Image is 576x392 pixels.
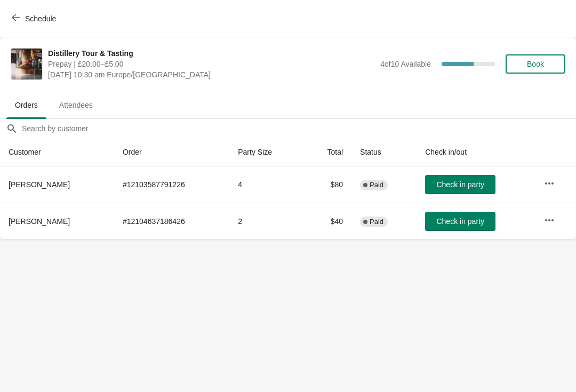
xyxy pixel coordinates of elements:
span: [PERSON_NAME] [9,180,70,189]
th: Order [114,138,229,166]
button: Check in party [425,175,495,194]
button: Check in party [425,212,495,231]
span: 4 of 10 Available [380,60,431,68]
span: Schedule [25,14,56,23]
img: Distillery Tour & Tasting [11,49,42,79]
button: Book [506,54,565,74]
span: Prepay | £20.00–£5.00 [48,59,375,69]
th: Status [351,138,417,166]
span: [PERSON_NAME] [9,217,70,226]
th: Check in/out [417,138,535,166]
span: Check in party [436,180,484,189]
span: [DATE] 10:30 am Europe/[GEOGRAPHIC_DATA] [48,69,375,80]
td: # 12104637186426 [114,203,229,239]
span: Attendees [51,95,101,115]
button: Schedule [5,9,65,28]
span: Distillery Tour & Tasting [48,48,375,59]
td: $40 [304,203,352,239]
td: 4 [229,166,303,203]
th: Total [304,138,352,166]
span: Paid [370,218,383,226]
td: $80 [304,166,352,203]
th: Party Size [229,138,303,166]
td: # 12103587791226 [114,166,229,203]
td: 2 [229,203,303,239]
span: Paid [370,181,383,189]
input: Search by customer [21,119,576,138]
span: Book [527,60,544,68]
span: Check in party [436,217,484,226]
span: Orders [6,95,46,115]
